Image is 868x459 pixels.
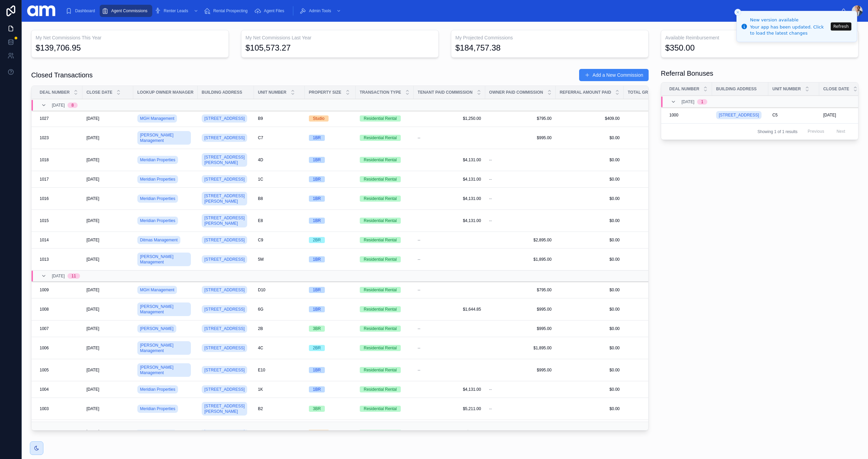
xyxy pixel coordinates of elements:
[360,157,410,163] a: Residential Rental
[252,5,289,17] a: Agent Files
[313,115,324,122] div: Studio
[202,174,250,185] a: [STREET_ADDRESS]
[628,218,693,223] span: $4,131.00
[364,287,397,293] div: Residential Rental
[823,112,866,118] a: [DATE]
[52,273,65,279] span: [DATE]
[560,177,620,182] a: $0.00
[418,116,481,121] a: $1,250.00
[418,326,420,331] span: --
[669,112,678,118] span: 1000
[716,110,764,121] a: [STREET_ADDRESS]
[204,116,244,121] span: [STREET_ADDRESS]
[364,157,397,163] div: Residential Rental
[628,237,693,243] a: $2,895.00
[772,112,815,118] a: C5
[258,237,301,243] a: C9
[418,196,481,201] span: $4,131.00
[489,257,552,262] a: $1,895.00
[489,287,552,293] a: $795.00
[628,326,693,331] span: $995.00
[137,195,178,203] a: Meridian Properties
[40,116,78,121] a: 1027
[204,215,244,226] span: [STREET_ADDRESS][PERSON_NAME]
[364,306,397,312] div: Residential Rental
[309,326,352,332] a: 3BR
[313,256,321,262] div: 1BR
[258,237,263,243] span: C9
[140,343,188,353] span: [PERSON_NAME] Management
[40,237,78,243] a: 1014
[309,196,352,202] a: 1BR
[202,134,247,142] a: [STREET_ADDRESS]
[560,326,620,331] a: $0.00
[202,192,247,205] a: [STREET_ADDRESS][PERSON_NAME]
[489,237,552,243] span: $2,895.00
[364,256,397,262] div: Residential Rental
[202,213,250,229] a: [STREET_ADDRESS][PERSON_NAME]
[360,326,410,332] a: Residential Rental
[40,257,49,262] span: 1013
[258,135,263,141] span: C7
[258,287,265,293] span: D10
[40,326,78,331] a: 1007
[137,251,194,268] a: [PERSON_NAME] Management
[364,326,397,332] div: Residential Rental
[560,157,620,163] span: $0.00
[489,196,552,201] a: --
[258,218,301,223] a: E8
[560,307,620,312] span: $0.00
[86,116,129,121] a: [DATE]
[86,157,99,163] span: [DATE]
[628,177,693,182] span: $4,131.00
[823,112,836,118] span: [DATE]
[309,115,352,122] a: Studio
[489,218,492,223] span: --
[202,152,250,168] a: [STREET_ADDRESS][PERSON_NAME]
[489,135,552,141] span: $995.00
[40,237,49,243] span: 1014
[86,307,99,312] span: [DATE]
[202,286,247,294] a: [STREET_ADDRESS]
[140,326,174,331] span: [PERSON_NAME]
[628,257,693,262] a: $1,895.00
[489,177,492,182] span: --
[560,196,620,201] a: $0.00
[202,114,247,123] a: [STREET_ADDRESS]
[669,112,708,118] a: 1000
[40,326,49,331] span: 1007
[258,157,263,163] span: 4D
[313,196,321,202] div: 1BR
[258,116,263,121] span: B9
[140,237,178,243] span: Ditmas Management
[258,307,301,312] a: 6G
[202,304,250,315] a: [STREET_ADDRESS]
[86,257,99,262] span: [DATE]
[258,135,301,141] a: C7
[579,69,649,81] a: Add a New Commission
[137,193,194,204] a: Meridian Properties
[418,326,481,331] a: --
[137,253,191,266] a: [PERSON_NAME] Management
[364,115,397,122] div: Residential Rental
[204,237,244,243] span: [STREET_ADDRESS]
[40,135,49,141] span: 1023
[418,307,481,312] a: $1,644.85
[734,9,741,16] button: Close toast
[140,287,174,293] span: MGH Management
[628,157,693,163] a: $4,131.00
[40,196,78,201] a: 1016
[202,305,247,313] a: [STREET_ADDRESS]
[313,218,321,224] div: 1BR
[137,174,194,185] a: Meridian Properties
[86,326,99,331] span: [DATE]
[309,237,352,243] a: 2BR
[202,175,247,183] a: [STREET_ADDRESS]
[489,307,552,312] a: $995.00
[258,196,263,201] span: B8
